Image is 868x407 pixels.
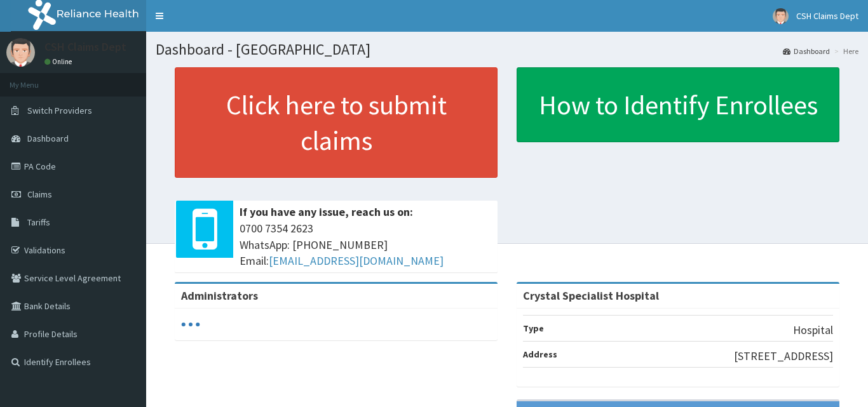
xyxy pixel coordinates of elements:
b: Administrators [181,288,258,303]
img: User Image [773,8,789,24]
a: [EMAIL_ADDRESS][DOMAIN_NAME] [269,253,444,268]
b: Address [523,349,557,360]
p: CSH Claims Dept [44,41,126,53]
h1: Dashboard - [GEOGRAPHIC_DATA] [156,41,858,58]
span: Switch Providers [27,105,92,116]
a: Dashboard [783,46,830,57]
span: Claims [27,189,52,200]
p: [STREET_ADDRESS] [734,348,833,364]
b: If you have any issue, reach us on: [240,204,413,219]
img: User Image [6,38,35,67]
span: Dashboard [27,133,69,144]
li: Here [831,46,858,57]
span: Tariffs [27,217,50,228]
svg: audio-loading [181,315,200,334]
strong: Crystal Specialist Hospital [523,288,659,303]
a: Online [44,57,75,66]
span: 0700 7354 2623 WhatsApp: [PHONE_NUMBER] Email: [240,220,491,269]
p: Hospital [793,322,833,338]
a: Click here to submit claims [175,67,498,178]
a: How to Identify Enrollees [517,67,839,142]
span: CSH Claims Dept [796,10,858,22]
b: Type [523,323,544,334]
